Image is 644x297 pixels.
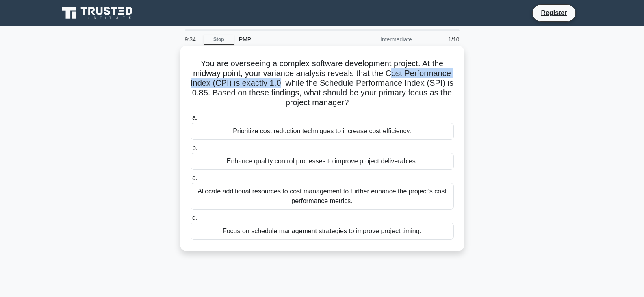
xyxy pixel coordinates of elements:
span: a. [192,114,197,121]
div: Allocate additional resources to cost management to further enhance the project's cost performanc... [191,183,454,210]
h5: You are overseeing a complex software development project. At the midway point, your variance ana... [190,59,455,108]
a: Stop [204,35,234,45]
div: Enhance quality control processes to improve project deliverables. [191,153,454,170]
span: d. [192,214,197,221]
div: Prioritize cost reduction techniques to increase cost efficiency. [191,123,454,140]
div: Focus on schedule management strategies to improve project timing. [191,223,454,240]
span: c. [192,174,197,181]
div: 1/10 [417,31,464,48]
span: b. [192,144,197,151]
div: Intermediate [346,31,417,48]
div: 9:34 [180,31,204,48]
div: PMP [234,31,346,48]
a: Register [536,8,572,18]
